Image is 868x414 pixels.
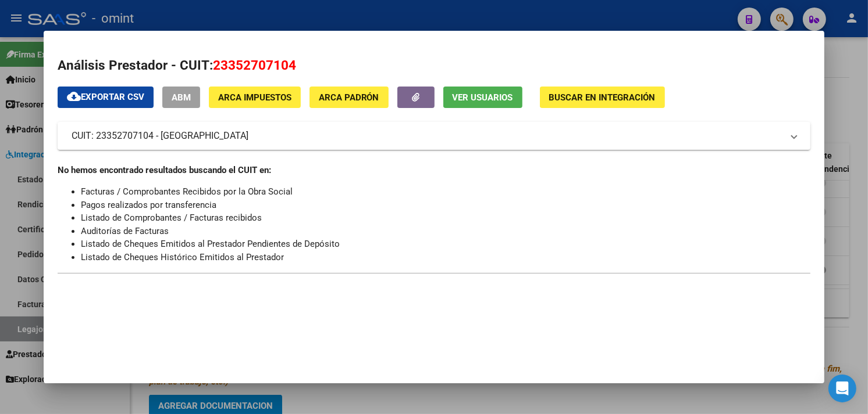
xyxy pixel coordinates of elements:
[319,92,379,103] span: ARCA Padrón
[58,87,154,108] button: Exportar CSV
[549,92,656,103] span: Buscar en Integración
[162,87,200,108] button: ABM
[58,56,811,75] h2: Análisis Prestador - CUIT:
[58,165,271,175] strong: No hemos encontrado resultados buscando el CUIT en:
[81,211,811,225] li: Listado de Comprobantes / Facturas recibidos
[453,92,513,103] span: Ver Usuarios
[81,237,811,251] li: Listado de Cheques Emitidos al Prestador Pendientes de Depósito
[81,251,811,264] li: Listado de Cheques Histórico Emitidos al Prestador
[67,89,81,103] mat-icon: cloud_download
[828,375,856,402] div: Open Intercom Messenger
[213,57,296,73] span: 23352707104
[81,225,811,238] li: Auditorías de Facturas
[172,92,191,103] span: ABM
[443,87,522,108] button: Ver Usuarios
[540,87,665,108] button: Buscar en Integración
[81,199,811,212] li: Pagos realizados por transferencia
[58,122,811,150] mat-expansion-panel-header: CUIT: 23352707104 - [GEOGRAPHIC_DATA]
[67,92,144,102] span: Exportar CSV
[72,129,783,143] mat-panel-title: CUIT: 23352707104 - [GEOGRAPHIC_DATA]
[218,92,291,103] span: ARCA Impuestos
[81,185,811,199] li: Facturas / Comprobantes Recibidos por la Obra Social
[209,87,301,108] button: ARCA Impuestos
[310,87,389,108] button: ARCA Padrón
